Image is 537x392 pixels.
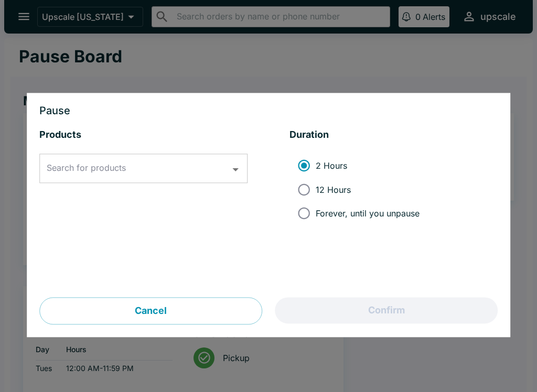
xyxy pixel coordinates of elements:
[228,161,244,178] button: Open
[289,129,498,141] h5: Duration
[39,298,262,325] button: Cancel
[316,160,347,171] span: 2 Hours
[39,129,248,141] h5: Products
[316,184,351,195] span: 12 Hours
[316,208,420,219] span: Forever, until you unpause
[39,106,498,116] h3: Pause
